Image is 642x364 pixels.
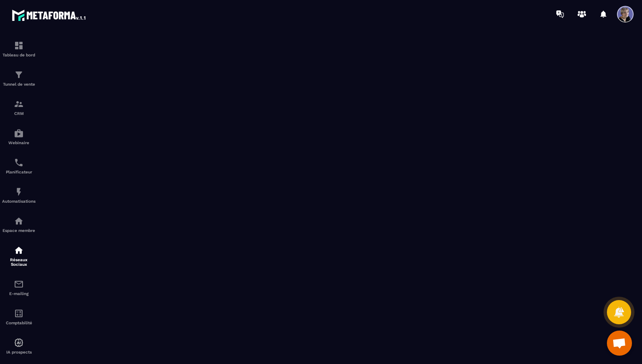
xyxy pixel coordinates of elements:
img: logo [12,8,87,23]
a: automationsautomationsWebinaire [2,122,36,151]
a: formationformationCRM [2,93,36,122]
img: scheduler [14,158,24,168]
img: automations [14,338,24,348]
p: Tableau de bord [2,53,36,57]
p: Tunnel de vente [2,82,36,87]
p: CRM [2,111,36,116]
p: Planificateur [2,170,36,174]
img: formation [14,99,24,109]
a: accountantaccountantComptabilité [2,302,36,331]
a: automationsautomationsAutomatisations [2,181,36,210]
p: IA prospects [2,350,36,354]
img: automations [14,187,24,197]
a: automationsautomationsEspace membre [2,210,36,239]
a: formationformationTunnel de vente [2,64,36,93]
img: automations [14,128,24,138]
img: accountant [14,308,24,318]
a: Ouvrir le chat [607,331,632,356]
a: formationformationTableau de bord [2,34,36,64]
a: social-networksocial-networkRéseaux Sociaux [2,239,36,273]
p: Réseaux Sociaux [2,257,36,267]
p: Espace membre [2,228,36,233]
img: automations [14,216,24,226]
img: formation [14,41,24,51]
a: schedulerschedulerPlanificateur [2,151,36,181]
a: emailemailE-mailing [2,273,36,302]
p: Comptabilité [2,321,36,325]
img: email [14,279,24,289]
p: E-mailing [2,291,36,296]
img: formation [14,70,24,80]
img: social-network [14,245,24,255]
p: Automatisations [2,199,36,204]
p: Webinaire [2,140,36,145]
